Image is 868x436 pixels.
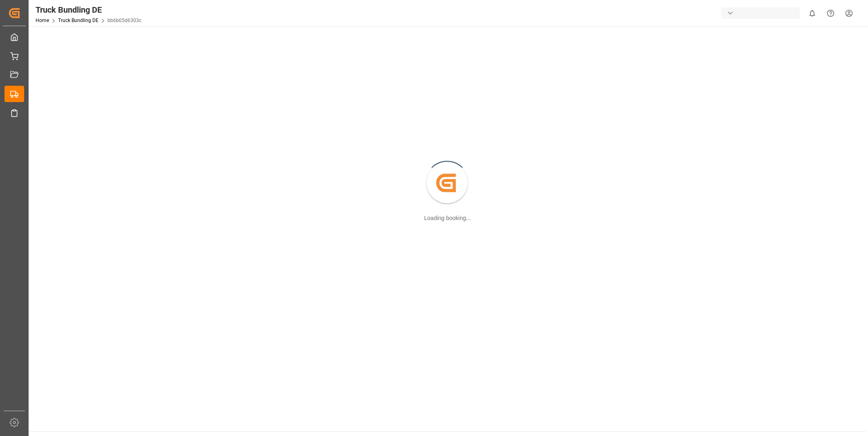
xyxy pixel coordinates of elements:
[821,4,840,22] button: Help Center
[424,214,471,222] div: Loading booking...
[58,18,98,23] a: Truck Bundling DE
[36,4,141,16] div: Truck Bundling DE
[803,4,821,22] button: show 0 new notifications
[36,18,49,23] a: Home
